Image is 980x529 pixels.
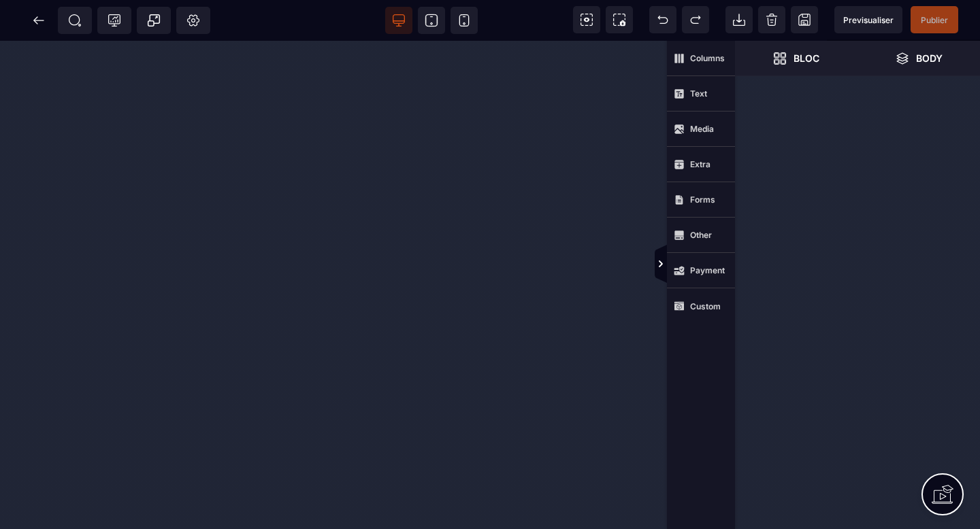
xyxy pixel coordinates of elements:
strong: Payment [690,265,725,275]
span: Preview [834,6,902,33]
span: Tracking [108,14,121,27]
strong: Extra [690,159,710,169]
strong: Columns [690,53,725,63]
strong: Other [690,230,712,240]
span: Open Layer Manager [857,41,980,76]
strong: Media [690,124,714,134]
strong: Body [916,53,943,63]
span: View components [573,6,600,33]
span: Screenshot [606,6,633,33]
span: Popup [147,14,161,27]
span: SEO [68,14,82,27]
span: Publier [921,15,948,25]
span: Setting Body [186,14,200,27]
strong: Custom [690,301,721,311]
strong: Forms [690,194,715,205]
strong: Text [690,88,707,99]
strong: Bloc [794,53,819,63]
span: Open Blocks [735,41,857,76]
span: Previsualiser [843,15,894,25]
